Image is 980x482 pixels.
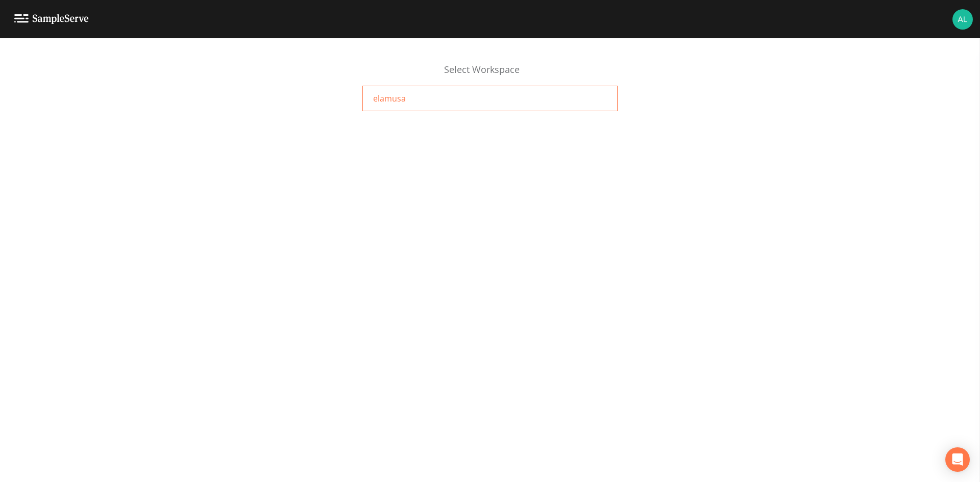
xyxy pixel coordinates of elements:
[14,14,89,24] img: logo
[952,9,973,30] img: 105423acff65459314a9bc1ad1dcaae9
[373,92,406,105] span: elamusa
[362,86,618,111] a: elamusa
[362,63,618,86] div: Select Workspace
[945,447,970,472] div: Open Intercom Messenger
